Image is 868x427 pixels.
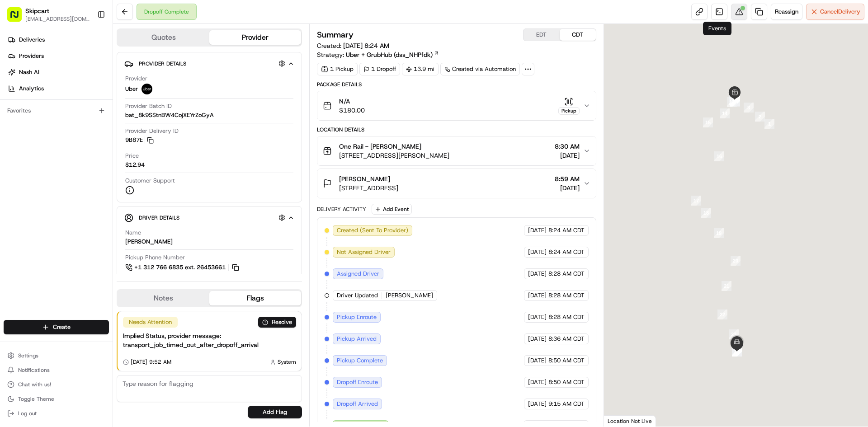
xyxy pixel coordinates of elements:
[125,85,138,93] span: Uber
[744,103,754,113] div: 3
[18,366,50,374] span: Notifications
[19,68,39,76] span: Nash AI
[346,50,433,59] span: Uber + GrubHub (dss_NHPfdk)
[209,291,301,305] button: Flags
[343,42,389,50] span: [DATE] 8:24 AM
[317,136,595,165] button: One Rail - [PERSON_NAME][STREET_ADDRESS][PERSON_NAME]8:30 AM[DATE]
[717,310,727,319] div: 22
[701,208,711,218] div: 18
[337,291,378,300] span: Driver Updated
[386,291,433,300] span: [PERSON_NAME]
[775,8,798,16] span: Reassign
[19,52,44,60] span: Providers
[139,214,179,221] span: Driver Details
[278,358,296,366] span: System
[691,196,701,206] div: 17
[820,8,860,16] span: Cancel Delivery
[722,281,731,291] div: 21
[528,270,547,278] span: [DATE]
[4,320,109,334] button: Create
[317,50,439,59] div: Strategy:
[125,136,154,144] button: 9B87E
[19,36,45,44] span: Deliveries
[4,364,109,376] button: Notifications
[402,63,439,75] div: 13.9 mi
[18,131,69,140] span: Knowledge Base
[142,84,152,94] img: uber-new-logo.jpeg
[4,393,109,405] button: Toggle Theme
[31,95,114,103] div: We're available if you need us!
[317,206,366,213] div: Delivery Activity
[5,127,73,144] a: 📗Knowledge Base
[4,65,113,80] a: Nash AI
[528,378,547,386] span: [DATE]
[729,329,739,339] div: 23
[727,97,737,107] div: 13
[317,63,358,75] div: 1 Pickup
[339,174,390,183] span: [PERSON_NAME]
[317,81,596,88] div: Package Details
[440,63,520,75] a: Created via Automation
[528,226,547,235] span: [DATE]
[4,103,109,118] div: Favorites
[125,229,141,237] span: Name
[125,177,175,185] span: Customer Support
[548,400,585,408] span: 9:15 AM CDT
[346,50,439,59] a: Uber + GrubHub (dss_NHPfdk)
[4,378,109,391] button: Chat with us!
[154,89,165,100] button: Start new chat
[248,406,302,418] button: Add Flag
[806,4,864,20] button: CancelDelivery
[18,410,37,417] span: Log out
[524,29,560,41] button: EDT
[317,126,596,133] div: Location Details
[317,169,595,198] button: [PERSON_NAME][STREET_ADDRESS]8:59 AM[DATE]
[31,86,148,95] div: Start new chat
[604,415,656,427] div: Location Not Live
[125,75,147,83] span: Provider
[548,226,585,235] span: 8:24 AM CDT
[359,63,400,75] div: 1 Dropoff
[703,117,713,127] div: 15
[732,347,742,357] div: 33
[124,210,294,225] button: Driver Details
[4,349,109,362] button: Settings
[118,291,209,305] button: Notes
[209,30,301,45] button: Provider
[339,142,421,151] span: One Rail - [PERSON_NAME]
[25,6,49,15] span: Skipcart
[720,108,730,118] div: 14
[731,256,741,266] div: 20
[90,153,109,160] span: Pylon
[85,131,145,140] span: API Documentation
[337,313,377,321] span: Pickup Enroute
[125,152,139,160] span: Price
[125,263,241,272] a: +1 312 766 6835 ext. 26453661
[25,15,90,23] button: [EMAIL_ADDRESS][DOMAIN_NAME]
[548,357,585,365] span: 8:50 AM CDT
[18,381,51,388] span: Chat with us!
[558,97,580,115] button: Pickup
[4,49,113,63] a: Providers
[125,127,179,135] span: Provider Delivery ID
[548,291,585,300] span: 8:28 AM CDT
[558,107,580,115] div: Pickup
[125,102,172,110] span: Provider Batch ID
[528,335,547,343] span: [DATE]
[703,22,731,35] div: Events
[714,151,724,161] div: 16
[317,91,595,120] button: N/A$180.00Pickup
[337,248,391,256] span: Not Assigned Driver
[139,60,186,67] span: Provider Details
[53,323,71,331] span: Create
[339,151,449,160] span: [STREET_ADDRESS][PERSON_NAME]
[764,119,774,129] div: 1
[18,352,38,359] span: Settings
[125,111,214,119] span: bat_8k9SStnBW4CojXEYrZoGyA
[125,253,185,262] span: Pickup Phone Number
[134,263,226,272] span: +1 312 766 6835 ext. 26453661
[337,378,378,386] span: Dropoff Enroute
[125,238,173,246] div: [PERSON_NAME]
